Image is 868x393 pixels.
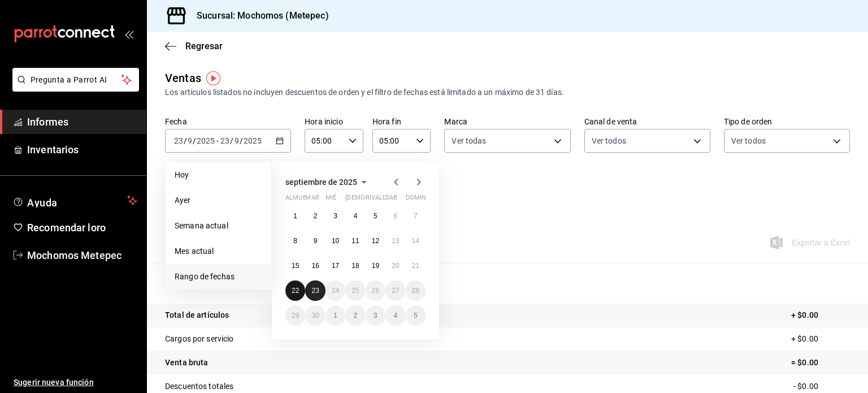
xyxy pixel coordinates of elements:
[332,237,339,245] abbr: 10 de septiembre de 2025
[325,194,336,201] font: mié
[325,305,345,326] button: 1 de octubre de 2025
[393,212,397,220] font: 6
[292,287,299,295] font: 22
[393,312,397,319] abbr: 4 de octubre de 2025
[372,117,401,126] font: Hora fin
[372,237,379,245] abbr: 12 de septiembre de 2025
[392,287,399,295] abbr: 27 de septiembre de 2025
[314,212,318,220] abbr: 2 de septiembre de 2025
[332,287,339,295] abbr: 24 de septiembre de 2025
[220,136,230,145] input: --
[332,287,339,295] font: 24
[452,136,486,145] font: Ver todas
[366,194,397,201] font: rivalizar
[345,280,365,301] button: 25 de septiembre de 2025
[292,262,299,270] font: 15
[374,312,377,319] font: 3
[196,136,215,145] input: ----
[392,237,399,245] abbr: 13 de septiembre de 2025
[791,358,818,367] font: = $0.00
[305,280,325,301] button: 23 de septiembre de 2025
[392,287,399,295] font: 27
[285,256,305,276] button: 15 de septiembre de 2025
[393,212,397,220] abbr: 6 de septiembre de 2025
[311,287,319,295] font: 23
[406,194,433,206] abbr: domingo
[124,29,133,38] button: abrir_cajón_menú
[234,136,240,145] input: --
[366,256,385,276] button: 19 de septiembre de 2025
[351,262,359,270] font: 18
[406,256,426,276] button: 21 de septiembre de 2025
[414,312,418,319] font: 5
[175,196,191,205] font: Ayer
[285,175,371,189] button: septiembre de 2025
[175,170,189,179] font: Hoy
[791,334,818,343] font: + $0.00
[351,287,359,295] abbr: 25 de septiembre de 2025
[27,249,121,261] font: Mochomos Metepec
[305,194,319,206] abbr: martes
[175,221,228,230] font: Semana actual
[406,206,426,226] button: 7 de septiembre de 2025
[243,136,262,145] input: ----
[165,358,208,367] font: Venta bruta
[584,117,637,126] font: Canal de venta
[325,194,336,206] abbr: miércoles
[12,68,139,92] button: Pregunta a Parrot AI
[345,194,412,201] font: [DEMOGRAPHIC_DATA]
[27,222,106,234] font: Recomendar loro
[185,41,223,51] font: Regresar
[392,237,399,245] font: 13
[197,10,329,21] font: Sucursal: Mochomos (Metepec)
[332,262,339,270] abbr: 17 de septiembre de 2025
[345,231,365,251] button: 11 de septiembre de 2025
[293,212,297,220] font: 1
[311,262,319,270] font: 16
[332,262,339,270] font: 17
[325,256,345,276] button: 17 de septiembre de 2025
[414,212,418,220] abbr: 7 de septiembre de 2025
[27,144,79,156] font: Inventarios
[206,71,220,85] img: Marcador de información sobre herramientas
[165,117,187,126] font: Fecha
[31,75,107,84] font: Pregunta a Parrot AI
[592,136,626,145] font: Ver todos
[165,71,201,85] font: Ventas
[724,117,772,126] font: Tipo de orden
[414,212,418,220] font: 7
[345,305,365,326] button: 2 de octubre de 2025
[366,194,397,206] abbr: viernes
[412,287,419,295] font: 28
[392,262,399,270] font: 20
[351,237,359,245] abbr: 11 de septiembre de 2025
[165,334,234,343] font: Cargos por servicio
[354,312,358,319] abbr: 2 de octubre de 2025
[372,287,379,295] abbr: 26 de septiembre de 2025
[392,262,399,270] abbr: 20 de septiembre de 2025
[354,312,358,319] font: 2
[412,262,419,270] font: 21
[292,312,299,319] abbr: 29 de septiembre de 2025
[311,312,319,319] abbr: 30 de septiembre de 2025
[285,231,305,251] button: 8 de septiembre de 2025
[311,312,319,319] font: 30
[412,237,419,245] font: 14
[292,312,299,319] font: 29
[293,237,297,245] abbr: 8 de septiembre de 2025
[406,280,426,301] button: 28 de septiembre de 2025
[165,310,229,319] font: Total de artículos
[385,194,397,201] font: sab
[385,305,405,326] button: 4 de octubre de 2025
[165,382,233,391] font: Descuentos totales
[305,206,325,226] button: 2 de septiembre de 2025
[354,212,358,220] font: 4
[175,247,214,256] font: Mes actual
[333,312,337,319] font: 1
[406,305,426,326] button: 5 de octubre de 2025
[216,136,219,145] font: -
[292,287,299,295] abbr: 22 de septiembre de 2025
[412,237,419,245] abbr: 14 de septiembre de 2025
[285,206,305,226] button: 1 de septiembre de 2025
[351,237,359,245] font: 11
